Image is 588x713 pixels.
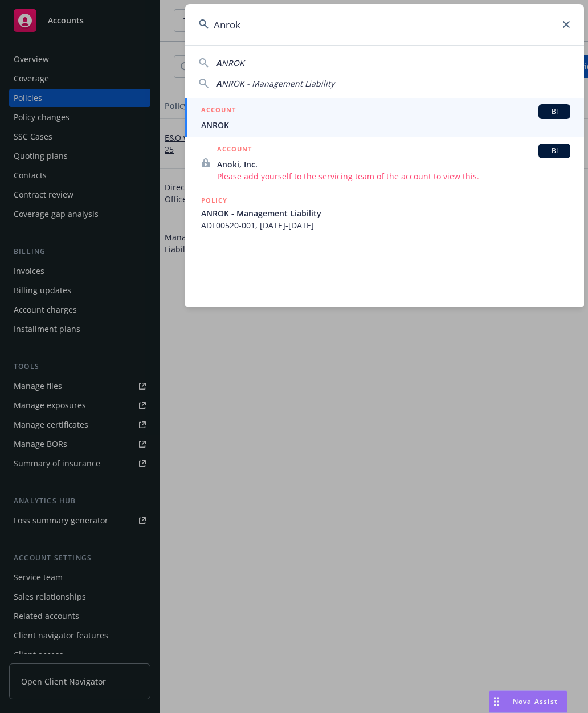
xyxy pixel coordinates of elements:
[222,58,244,68] span: NROK
[217,144,252,157] h5: ACCOUNT
[201,207,570,219] span: ANROK - Management Liability
[185,189,584,237] a: POLICYANROK - Management LiabilityADL00520-001, [DATE]-[DATE]
[201,219,570,231] span: ADL00520-001, [DATE]-[DATE]
[543,106,566,117] span: BI
[185,98,584,137] a: ACCOUNTBIANROK
[513,696,558,706] span: Nova Assist
[216,78,222,89] span: A
[201,195,227,206] h5: POLICY
[217,158,570,170] span: Anoki, Inc.
[489,690,567,713] button: Nova Assist
[216,58,222,68] span: A
[489,691,504,712] div: Drag to move
[185,137,584,189] a: ACCOUNTBIAnoki, Inc.Please add yourself to the servicing team of the account to view this.
[201,104,236,118] h5: ACCOUNT
[217,170,570,182] span: Please add yourself to the servicing team of the account to view this.
[185,4,584,45] input: Search...
[201,119,570,131] span: ANROK
[543,146,566,156] span: BI
[222,78,334,89] span: NROK - Management Liability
